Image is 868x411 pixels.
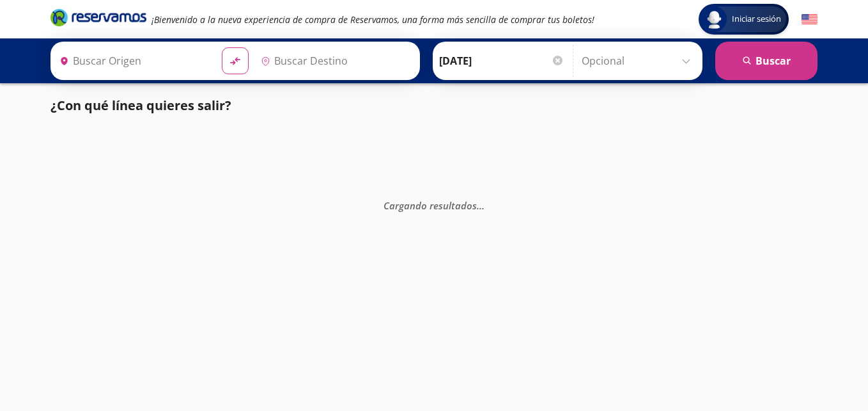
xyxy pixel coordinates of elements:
[582,45,696,77] input: Opcional
[477,199,479,212] span: .
[482,199,484,212] span: .
[479,199,482,212] span: .
[54,45,212,77] input: Buscar Origen
[715,42,818,80] button: Buscar
[50,8,146,27] i: Brand Logo
[50,8,146,31] a: Brand Logo
[727,13,786,26] span: Iniciar sesión
[50,96,231,115] p: ¿Con qué línea quieres salir?
[439,45,564,77] input: Elegir Fecha
[384,199,484,212] em: Cargando resultados
[151,13,594,26] em: ¡Bienvenido a la nueva experiencia de compra de Reservamos, una forma más sencilla de comprar tus...
[802,12,818,28] button: English
[256,45,413,77] input: Buscar Destino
